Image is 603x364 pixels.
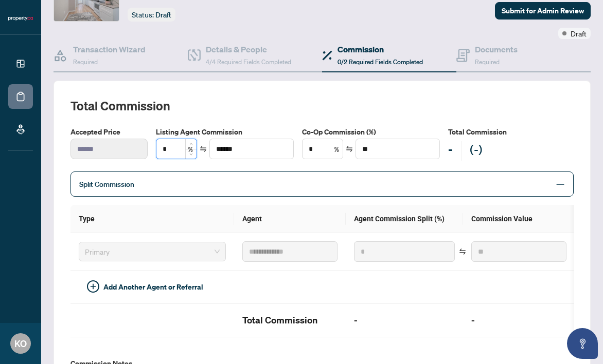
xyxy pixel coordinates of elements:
[85,244,220,259] span: Primary
[448,141,453,161] h2: -
[475,58,500,66] span: Required
[459,248,466,255] span: swap
[556,180,565,189] span: minus
[87,280,99,293] span: plus-circle
[79,180,134,189] span: Split Commission
[155,10,171,20] span: Draft
[234,205,346,233] th: Agent
[242,312,338,329] h2: Total Commission
[206,43,291,55] h4: Details & People
[200,145,207,152] span: swap
[471,312,566,329] h2: -
[338,43,423,55] h4: Commission
[495,2,591,20] button: Submit for Admin Review
[189,152,193,156] span: down
[156,126,294,138] label: Listing Agent Commission
[571,28,587,39] span: Draft
[103,281,203,293] span: Add Another Agent or Referral
[185,139,197,149] span: Increase Value
[567,328,598,359] button: Open asap
[73,43,146,55] h4: Transaction Wizard
[128,8,175,22] div: Status:
[70,205,234,233] th: Type
[8,15,33,22] img: logo
[79,279,211,295] button: Add Another Agent or Referral
[463,205,575,233] th: Commission Value
[70,126,148,138] label: Accepted Price
[346,205,463,233] th: Agent Commission Split (%)
[502,3,584,19] span: Submit for Admin Review
[206,58,291,66] span: 4/4 Required Fields Completed
[346,145,353,152] span: swap
[470,141,483,161] h2: (-)
[354,312,455,329] h2: -
[338,58,423,66] span: 0/2 Required Fields Completed
[14,336,27,351] span: KO
[73,58,98,66] span: Required
[448,126,574,138] h5: Total Commission
[475,43,518,55] h4: Documents
[189,142,193,146] span: up
[70,171,574,197] div: Split Commission
[302,126,440,138] label: Co-Op Commission (%)
[70,98,574,114] h2: Total Commission
[185,149,197,159] span: Decrease Value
